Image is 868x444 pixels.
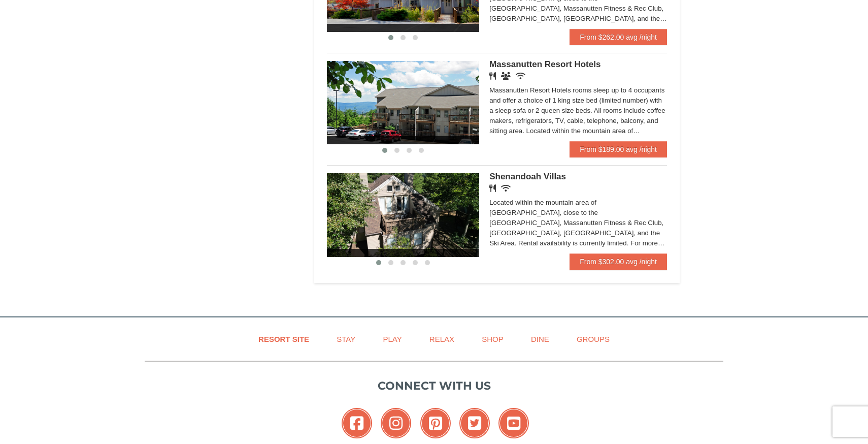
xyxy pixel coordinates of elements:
span: Shenandoah Villas [489,172,566,181]
a: From $189.00 avg /night [570,141,667,157]
a: Stay [324,328,368,351]
span: Massanutten Resort Hotels [489,59,600,69]
a: Shop [469,328,516,351]
i: Restaurant [489,184,496,192]
a: From $302.00 avg /night [570,253,667,270]
i: Banquet Facilities [501,72,511,80]
a: Play [370,328,414,351]
a: Resort Site [246,328,322,351]
i: Restaurant [489,72,496,80]
a: Dine [518,328,562,351]
a: Relax [417,328,467,351]
div: Located within the mountain area of [GEOGRAPHIC_DATA], close to the [GEOGRAPHIC_DATA], Massanutte... [489,198,667,248]
p: Connect with us [145,377,723,394]
div: Massanutten Resort Hotels rooms sleep up to 4 occupants and offer a choice of 1 king size bed (li... [489,85,667,136]
i: Wireless Internet (free) [501,184,511,192]
i: Wireless Internet (free) [516,72,525,80]
a: Groups [564,328,622,351]
a: From $262.00 avg /night [570,29,667,45]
